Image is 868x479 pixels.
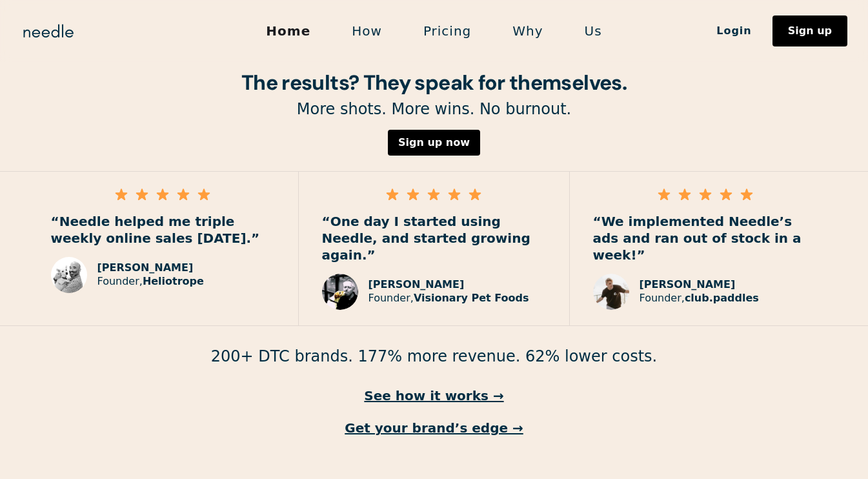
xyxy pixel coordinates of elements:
div: Sign up now [398,138,470,148]
a: Home [245,17,331,45]
a: How [331,17,403,45]
a: Sign up [772,15,847,46]
strong: club.paddles [685,292,759,304]
strong: [PERSON_NAME] [97,261,194,274]
p: Founder, [368,292,529,305]
div: Sign up [788,26,832,36]
p: “We implemented Needle’s ads and ran out of stock in a week!” [593,213,818,263]
strong: The results? They speak for themselves. [241,69,627,96]
p: Founder, [97,275,204,289]
strong: [PERSON_NAME] [640,278,736,290]
a: Pricing [403,17,492,45]
p: Founder, [640,292,759,305]
p: “Needle helped me triple weekly online sales [DATE].” [51,213,275,247]
strong: Visionary Pet Foods [414,292,529,304]
a: Sign up now [388,130,480,156]
a: Login [696,20,772,42]
strong: [PERSON_NAME] [368,278,465,290]
a: Why [492,17,563,45]
strong: Heliotrope [143,275,204,287]
p: “One day I started using Needle, and started growing again.” [322,213,546,263]
a: Us [564,17,623,45]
